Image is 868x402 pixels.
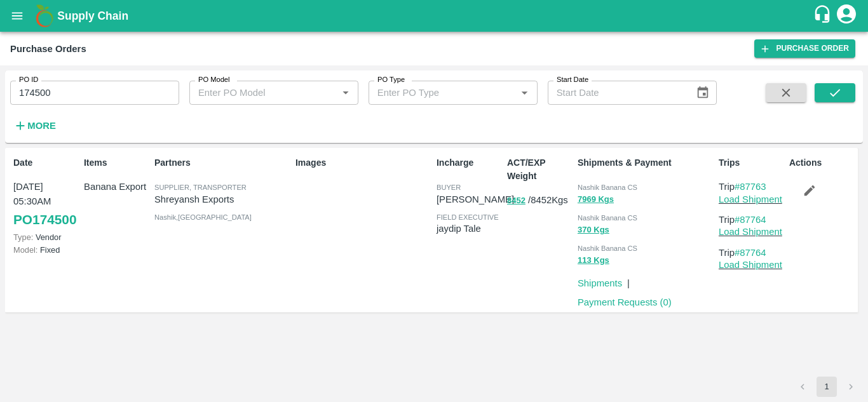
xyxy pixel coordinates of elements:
[719,260,782,270] a: Load Shipment
[578,184,637,191] span: Nashik Banana CS
[10,81,179,105] input: Enter PO ID
[10,41,86,57] div: Purchase Orders
[817,377,837,397] button: page 1
[84,156,149,170] p: Items
[691,81,715,105] button: Choose date
[578,156,714,170] p: Shipments & Payment
[754,39,855,58] a: Purchase Order
[622,271,630,290] div: |
[578,297,672,307] a: Payment Requests (0)
[13,208,76,231] a: PO174500
[154,184,247,191] span: Supplier, Transporter
[719,156,784,170] p: Trips
[507,156,573,183] p: ACT/EXP Weight
[13,231,79,243] p: Vendor
[437,192,514,206] p: [PERSON_NAME]
[13,180,79,208] p: [DATE] 05:30AM
[84,180,149,194] p: Banana Export
[13,244,79,256] p: Fixed
[813,4,835,27] div: customer-support
[437,213,499,221] span: field executive
[719,180,784,194] p: Trip
[3,1,32,30] button: open drawer
[154,213,252,221] span: Nashik , [GEOGRAPHIC_DATA]
[295,156,431,170] p: Images
[19,75,38,85] label: PO ID
[377,75,405,85] label: PO Type
[789,156,855,170] p: Actions
[437,156,502,170] p: Incharge
[719,194,782,204] a: Load Shipment
[578,253,609,268] button: 113 Kgs
[578,214,637,222] span: Nashik Banana CS
[735,215,766,225] a: #87764
[372,84,496,101] input: Enter PO Type
[437,222,502,236] p: jaydip Tale
[13,156,79,170] p: Date
[507,194,526,208] button: 8452
[719,213,784,227] p: Trip
[578,245,637,252] span: Nashik Banana CS
[516,84,532,101] button: Open
[719,227,782,237] a: Load Shipment
[719,246,784,260] p: Trip
[578,192,614,207] button: 7969 Kgs
[57,10,128,22] b: Supply Chain
[578,223,609,238] button: 370 Kgs
[835,3,858,29] div: account of current user
[735,248,766,258] a: #87764
[27,121,56,131] strong: More
[578,278,622,288] a: Shipments
[198,75,230,85] label: PO Model
[557,75,588,85] label: Start Date
[507,193,573,208] p: / 8452 Kgs
[10,115,59,137] button: More
[13,232,33,242] span: Type:
[735,182,766,192] a: #87763
[437,184,461,191] span: buyer
[790,377,863,397] nav: pagination navigation
[57,7,813,25] a: Supply Chain
[154,192,290,206] p: Shreyansh Exports
[13,245,37,255] span: Model:
[193,84,317,101] input: Enter PO Model
[548,81,686,105] input: Start Date
[154,156,290,170] p: Partners
[337,84,354,101] button: Open
[32,3,57,29] img: logo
